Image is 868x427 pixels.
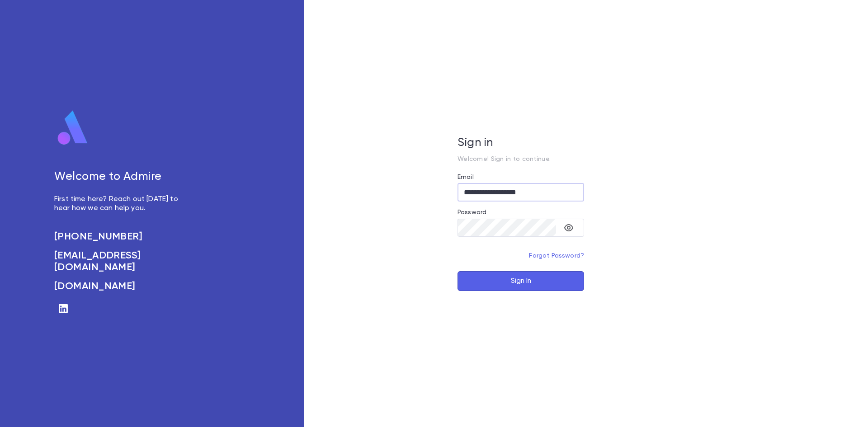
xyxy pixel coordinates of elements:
[54,195,188,213] p: First time here? Reach out [DATE] to hear how we can help you.
[458,136,584,150] h5: Sign in
[458,155,584,163] p: Welcome! Sign in to continue.
[54,231,188,243] a: [PHONE_NUMBER]
[458,271,584,291] button: Sign In
[54,281,188,292] a: [DOMAIN_NAME]
[54,250,188,273] a: [EMAIL_ADDRESS][DOMAIN_NAME]
[54,170,188,184] h5: Welcome to Admire
[560,219,578,237] button: toggle password visibility
[458,209,486,216] label: Password
[54,110,91,146] img: logo
[458,174,474,181] label: Email
[529,253,584,259] a: Forgot Password?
